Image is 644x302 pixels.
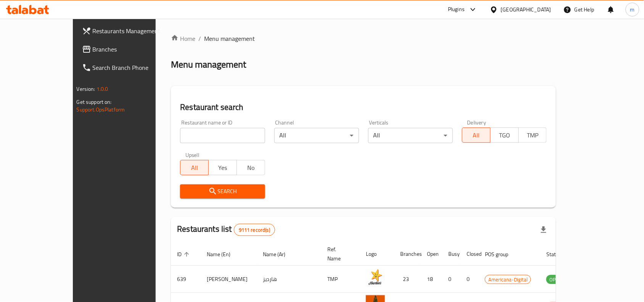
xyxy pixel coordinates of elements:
span: TGO [494,130,516,141]
td: [PERSON_NAME] [201,266,257,293]
h2: Restaurants list [177,223,275,236]
label: Delivery [467,120,486,125]
th: Logo [360,242,394,266]
span: Name (Ar) [263,250,295,259]
span: All [184,162,206,173]
a: Search Branch Phone [76,58,180,77]
span: 9111 record(s) [234,226,275,234]
span: TMP [522,130,544,141]
a: Restaurants Management [76,22,180,40]
span: m [630,5,635,14]
nav: breadcrumb [171,34,556,43]
td: 0 [442,266,460,293]
img: Hardee's [366,268,385,287]
span: Yes [212,162,234,173]
button: All [462,128,491,143]
input: Search for restaurant name or ID.. [180,128,265,143]
td: 23 [394,266,421,293]
button: No [237,160,265,175]
button: TMP [518,128,547,143]
span: Version: [77,84,95,94]
td: 639 [171,266,201,293]
a: Home [171,34,195,43]
span: Restaurants Management [93,26,174,36]
td: 0 [460,266,479,293]
td: 18 [421,266,442,293]
th: Open [421,242,442,266]
span: All [465,130,488,141]
li: / [198,34,201,43]
span: POS group [485,250,518,259]
span: No [240,162,262,173]
a: Branches [76,40,180,58]
th: Branches [394,242,421,266]
td: هارديز [257,266,321,293]
button: All [180,160,209,175]
span: Ref. Name [327,245,351,263]
span: Menu management [204,34,255,43]
h2: Menu management [171,58,246,71]
span: OPEN [546,275,565,284]
div: Plugins [448,5,465,14]
span: Search [186,187,259,196]
div: All [274,128,359,143]
div: OPEN [546,275,565,284]
span: Search Branch Phone [93,63,174,72]
div: Export file [535,221,553,239]
span: ID [177,250,192,259]
div: All [368,128,453,143]
div: [GEOGRAPHIC_DATA] [501,5,551,14]
span: Branches [93,45,174,54]
label: Upsell [185,152,200,158]
button: Search [180,184,265,199]
th: Busy [442,242,460,266]
button: TGO [490,128,519,143]
span: 1.0.0 [97,84,108,94]
th: Closed [460,242,479,266]
span: Americana-Digital [485,275,531,284]
td: TMP [321,266,360,293]
a: Support.OpsPlatform [77,105,125,115]
span: Get support on: [77,97,112,107]
h2: Restaurant search [180,102,547,113]
button: Yes [208,160,237,175]
span: Name (En) [207,250,240,259]
span: Status [546,250,571,259]
div: Total records count [234,224,275,236]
